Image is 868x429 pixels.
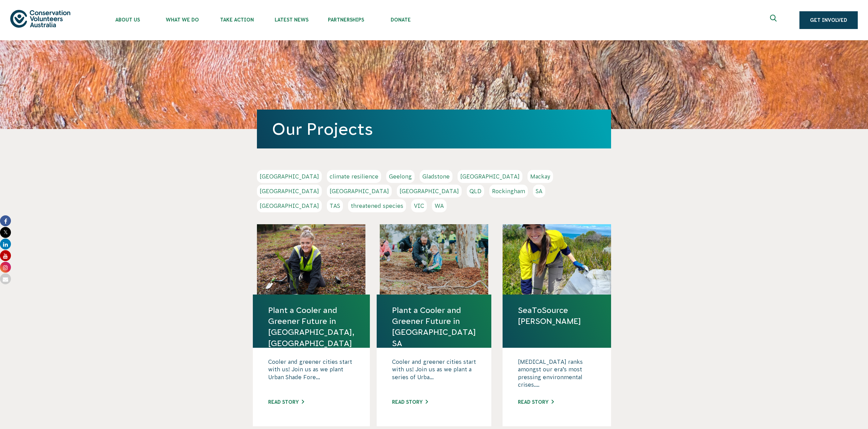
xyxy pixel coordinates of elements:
a: Mackay [527,170,553,183]
span: Donate [373,17,428,23]
a: [GEOGRAPHIC_DATA] [458,170,522,183]
a: [GEOGRAPHIC_DATA] [257,185,322,198]
button: Expand search box Close search box [766,12,782,28]
a: SeaToSource [PERSON_NAME] [518,305,596,327]
p: Cooler and greener cities start with us! Join us as we plant Urban Shade Fore... [268,358,355,392]
span: What We Do [155,17,209,23]
a: Read story [518,399,554,405]
img: logo.svg [10,10,70,27]
a: Geelong [386,170,415,183]
a: Our Projects [272,120,373,138]
span: Partnerships [319,17,373,23]
a: climate resilience [327,170,381,183]
span: About Us [100,17,155,23]
a: SA [533,185,545,198]
a: VIC [411,199,427,212]
a: Gladstone [420,170,452,183]
p: [MEDICAL_DATA] ranks amongst our era’s most pressing environmental crises.... [518,358,596,392]
a: QLD [467,185,484,198]
a: [GEOGRAPHIC_DATA] [397,185,462,198]
span: Take Action [209,17,264,23]
a: [GEOGRAPHIC_DATA] [257,199,322,212]
a: Plant a Cooler and Greener Future in [GEOGRAPHIC_DATA] SA [392,305,476,349]
span: Expand search box [770,15,779,26]
a: Read story [268,399,304,405]
a: Plant a Cooler and Greener Future in [GEOGRAPHIC_DATA], [GEOGRAPHIC_DATA] [268,305,355,349]
a: threatened species [348,199,406,212]
a: Get Involved [799,11,858,29]
a: Rockingham [489,185,528,198]
span: Latest News [264,17,319,23]
a: WA [432,199,447,212]
p: Cooler and greener cities start with us! Join us as we plant a series of Urba... [392,358,476,392]
a: Read story [392,399,428,405]
a: TAS [327,199,343,212]
a: [GEOGRAPHIC_DATA] [257,170,322,183]
a: [GEOGRAPHIC_DATA] [327,185,392,198]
